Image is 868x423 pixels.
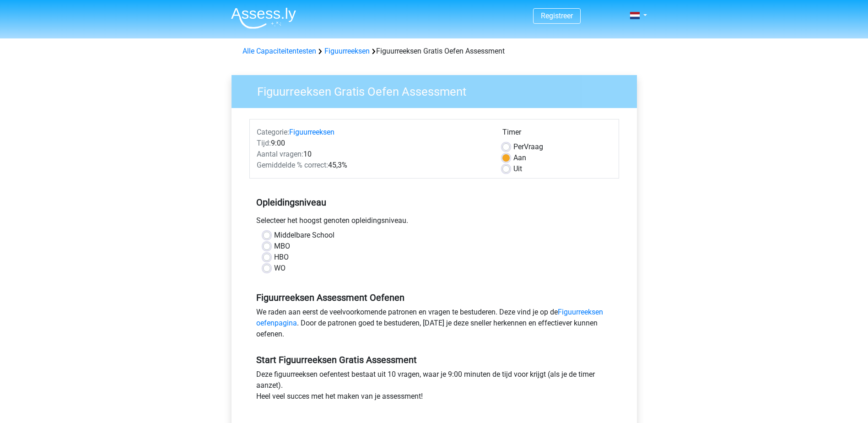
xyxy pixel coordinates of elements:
label: Uit [513,163,522,174]
label: Aan [513,152,526,163]
div: Timer [502,127,612,141]
label: WO [274,263,286,274]
h5: Figuurreeksen Assessment Oefenen [256,292,612,303]
label: HBO [274,252,289,263]
label: Vraag [513,141,543,152]
div: 10 [250,149,496,160]
label: MBO [274,241,290,252]
div: Deze figuurreeksen oefentest bestaat uit 10 vragen, waar je 9:00 minuten de tijd voor krijgt (als... [249,369,619,406]
span: Categorie: [257,128,289,136]
div: Figuurreeksen Gratis Oefen Assessment [239,46,630,57]
img: Assessly [231,7,296,29]
span: Gemiddelde % correct: [257,161,328,169]
span: Aantal vragen: [257,150,303,158]
span: Per [513,142,524,151]
a: Figuurreeksen [324,47,370,55]
div: Selecteer het hoogst genoten opleidingsniveau. [249,215,619,230]
div: 45,3% [250,160,496,171]
div: 9:00 [250,138,496,149]
label: Middelbare School [274,230,334,241]
div: We raden aan eerst de veelvoorkomende patronen en vragen te bestuderen. Deze vind je op de . Door... [249,307,619,343]
a: Registreer [541,11,573,20]
h5: Start Figuurreeksen Gratis Assessment [256,354,612,365]
h3: Figuurreeksen Gratis Oefen Assessment [246,81,630,99]
h5: Opleidingsniveau [256,193,612,211]
span: Tijd: [257,139,271,147]
a: Alle Capaciteitentesten [243,47,316,55]
a: Figuurreeksen [289,128,334,136]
